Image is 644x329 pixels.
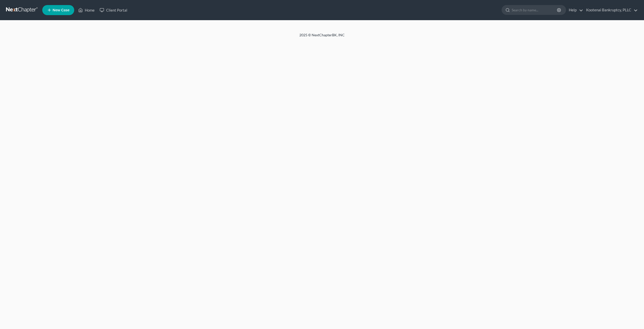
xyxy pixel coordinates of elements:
[512,5,558,15] input: Search by name...
[179,33,465,42] div: 2025 © NextChapterBK, INC
[566,6,583,15] a: Help
[76,6,97,15] a: Home
[97,6,130,15] a: Client Portal
[53,8,69,12] span: New Case
[584,6,638,15] a: Kootenai Bankruptcy, PLLC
